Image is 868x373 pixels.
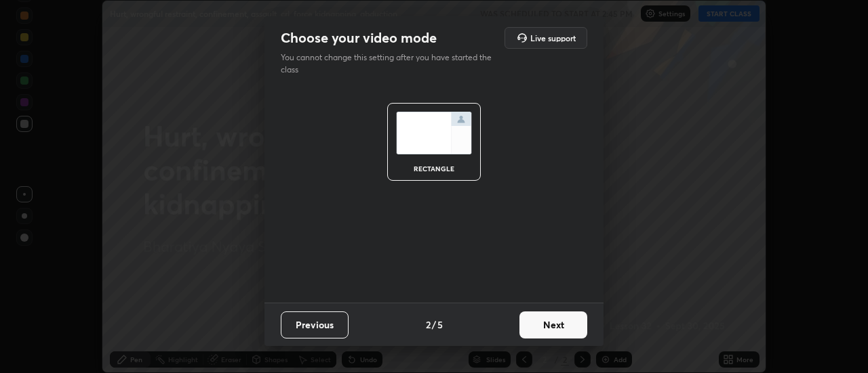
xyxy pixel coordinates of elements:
p: You cannot change this setting after you have started the class [281,51,500,76]
h2: Choose your video mode [281,29,437,47]
button: Next [519,311,587,338]
img: normalScreenIcon.ae25ed63.svg [396,112,472,154]
h4: / [432,317,436,332]
h4: 2 [426,317,431,332]
h4: 5 [437,317,443,332]
button: Previous [281,311,349,338]
div: rectangle [407,165,461,172]
h5: Live support [530,34,576,42]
